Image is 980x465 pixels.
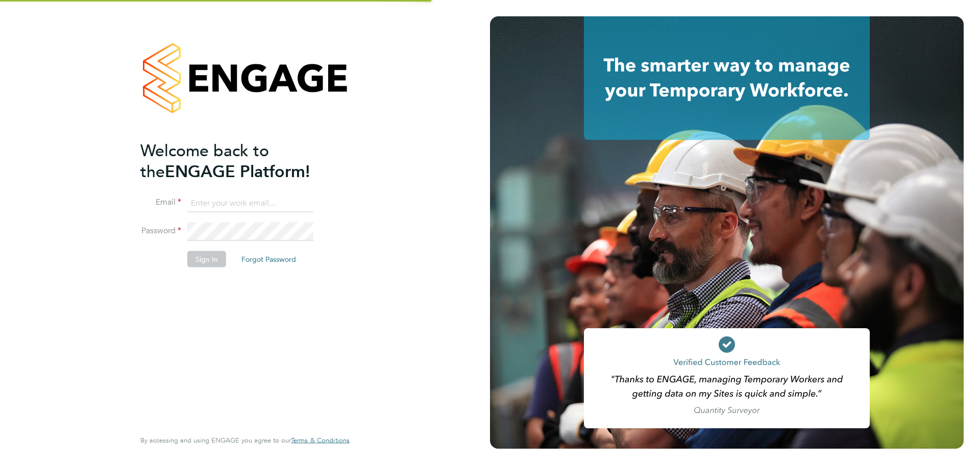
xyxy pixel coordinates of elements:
label: Password [140,226,181,236]
input: Enter your work email... [187,194,313,212]
button: Sign In [187,251,226,267]
a: Terms & Conditions [291,436,350,445]
span: By accessing and using ENGAGE you agree to our [140,436,350,445]
label: Email [140,197,181,208]
h2: ENGAGE Platform! [140,140,339,182]
span: Welcome back to the [140,140,269,181]
button: Forgot Password [233,251,304,267]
